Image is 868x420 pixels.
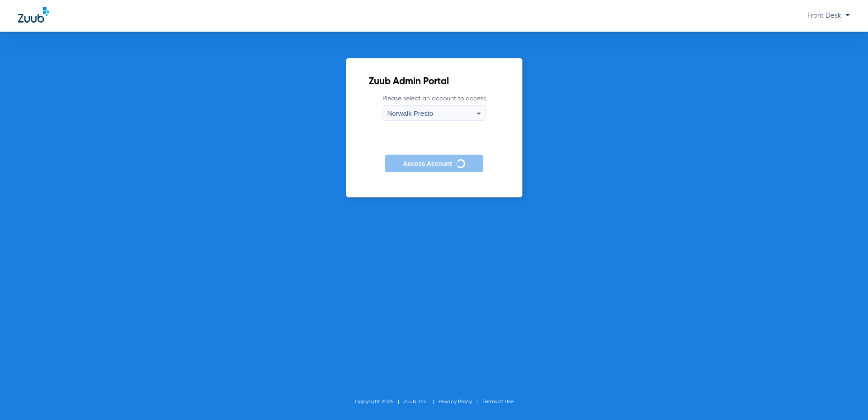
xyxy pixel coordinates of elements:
[355,397,404,406] li: Copyright 2025
[387,109,434,117] span: Norwalk Presto
[439,399,472,405] a: Privacy Policy
[18,7,49,23] img: Zuub Logo
[482,399,514,405] a: Terms of Use
[385,155,483,172] button: Access Account
[369,77,500,86] h2: Zuub Admin Portal
[403,160,452,167] span: Access Account
[404,397,439,406] li: Zuub, Inc.
[382,94,486,121] label: Please select an account to access
[807,12,850,19] span: Front Desk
